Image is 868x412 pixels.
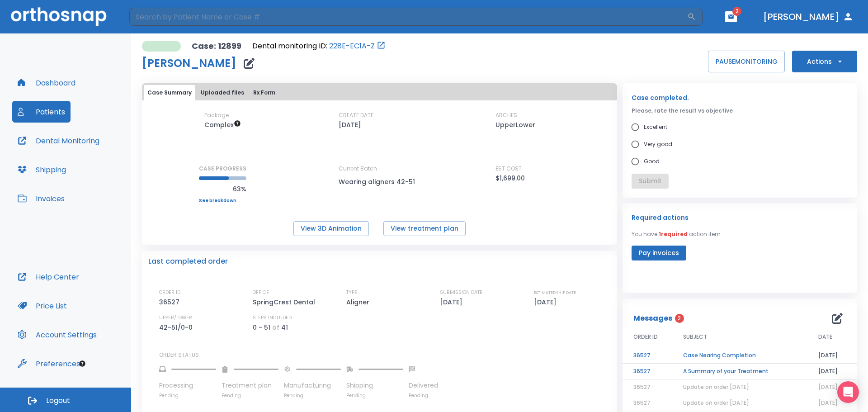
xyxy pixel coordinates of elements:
p: Case: 12899 [192,41,241,52]
input: Search by Patient Name or Case # [129,8,687,26]
span: 1 required [659,230,688,238]
td: A Summary of your Treatment [672,364,807,379]
p: 63% [199,184,246,194]
button: [PERSON_NAME] [759,9,857,25]
p: STEPS INCLUDED [253,314,292,322]
p: CREATE DATE [339,111,373,119]
p: Required actions [632,212,689,223]
span: DATE [818,333,832,341]
p: Aligner [346,297,373,308]
p: TYPE [346,289,357,297]
p: $1,699.00 [495,173,525,184]
span: SUBJECT [683,333,707,341]
button: Price List [12,295,72,317]
button: Account Settings [12,324,102,346]
p: Pending [222,392,278,399]
button: Help Center [12,266,85,288]
p: Please, rate the result vs objective [632,107,848,115]
button: View 3D Animation [293,221,369,236]
div: Open patient in dental monitoring portal [252,41,386,52]
p: SpringCrest Dental [253,297,318,308]
p: 41 [281,322,288,333]
button: Patients [12,101,71,123]
button: Shipping [12,159,71,180]
button: View treatment plan [383,221,466,236]
button: Dental Monitoring [12,130,105,152]
button: Uploaded files [197,85,248,100]
td: [DATE] [807,348,857,364]
p: Pending [159,392,216,399]
button: Actions [792,51,857,72]
div: tabs [144,85,615,100]
p: EST COST [495,165,522,173]
p: You have action item [632,230,721,238]
img: Orthosnap [11,7,107,26]
td: 36527 [623,364,672,379]
span: 2 [675,314,684,323]
p: Pending [346,392,403,399]
p: Shipping [346,381,403,390]
p: [DATE] [534,297,560,308]
p: ORDER ID [159,289,180,297]
p: [DATE] [440,297,466,308]
span: 2 [732,7,741,16]
span: Update on order [DATE] [683,399,749,407]
h1: [PERSON_NAME] [142,58,236,69]
div: Open Intercom Messenger [837,381,859,403]
a: 228E-EC1A-Z [329,41,375,52]
p: 36527 [159,297,183,308]
span: 36527 [633,383,651,391]
p: [DATE] [339,119,361,130]
p: Messages [633,313,672,324]
span: Up to 50 Steps (100 aligners) [204,120,241,129]
p: OFFICE [253,289,269,297]
p: Delivered [409,381,438,390]
p: Treatment plan [222,381,278,390]
p: UPPER/LOWER [159,314,192,322]
button: Preferences [12,353,85,374]
p: Pending [284,392,341,399]
p: Package [204,111,229,119]
p: ESTIMATED SHIP DATE [534,289,576,297]
button: Case Summary [144,85,195,100]
span: Good [644,156,660,167]
td: 36527 [623,348,672,364]
p: of [272,322,279,333]
p: 0 - 51 [253,322,270,333]
p: Processing [159,381,216,390]
div: Tooltip anchor [78,360,86,368]
p: UpperLower [495,119,535,130]
span: Very good [644,139,672,150]
span: Logout [46,396,70,406]
p: Dental monitoring ID: [252,41,327,52]
span: Update on order [DATE] [683,383,749,391]
td: [DATE] [807,364,857,379]
button: Invoices [12,188,70,209]
span: [DATE] [818,399,838,407]
span: Excellent [644,122,667,133]
p: CASE PROGRESS [199,165,246,173]
p: ARCHES [495,111,517,119]
a: See breakdown [199,198,246,204]
button: Rx Form [250,85,279,100]
p: ORDER STATUS [159,351,611,359]
p: Wearing aligners 42-51 [339,176,420,187]
p: Manufacturing [284,381,341,390]
button: PAUSEMONITORING [708,51,785,72]
p: SUBMISSION DATE [440,289,482,297]
button: Dashboard [12,72,81,94]
p: Pending [409,392,438,399]
span: ORDER ID [633,333,658,341]
p: Last completed order [148,256,228,267]
span: [DATE] [818,383,838,391]
button: Pay invoices [632,246,686,260]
